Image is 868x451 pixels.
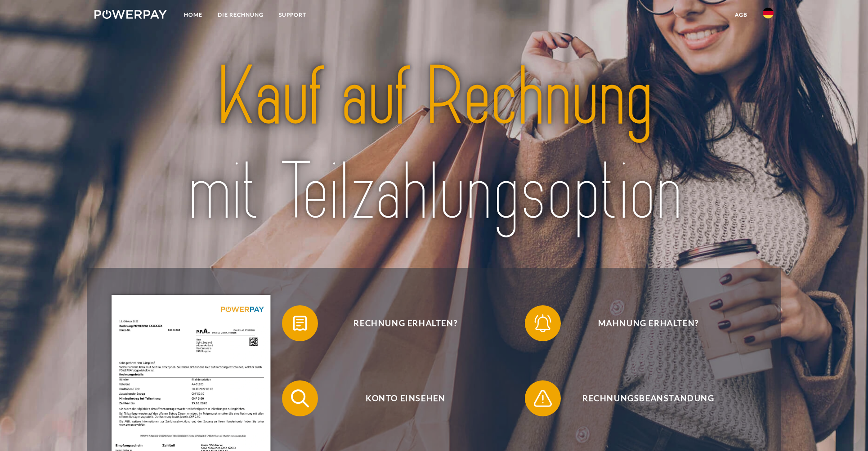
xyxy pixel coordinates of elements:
span: Mahnung erhalten? [538,305,759,341]
button: Rechnungsbeanstandung [525,380,759,416]
a: agb [727,7,755,23]
span: Rechnungsbeanstandung [538,380,759,416]
a: DIE RECHNUNG [210,7,271,23]
img: qb_bill.svg [289,312,311,335]
span: Konto einsehen [295,380,516,416]
img: title-powerpay_de.svg [128,45,740,244]
img: qb_bell.svg [532,312,554,335]
img: qb_warning.svg [532,387,554,410]
button: Mahnung erhalten? [525,305,759,341]
button: Konto einsehen [282,380,516,416]
img: de [763,8,774,18]
iframe: Schaltfläche zum Öffnen des Messaging-Fensters [832,415,861,444]
a: Home [176,7,210,23]
span: Rechnung erhalten? [295,305,516,341]
button: Rechnung erhalten? [282,305,516,341]
img: logo-powerpay-white.svg [94,10,167,19]
a: SUPPORT [271,7,314,23]
img: qb_search.svg [289,387,311,410]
